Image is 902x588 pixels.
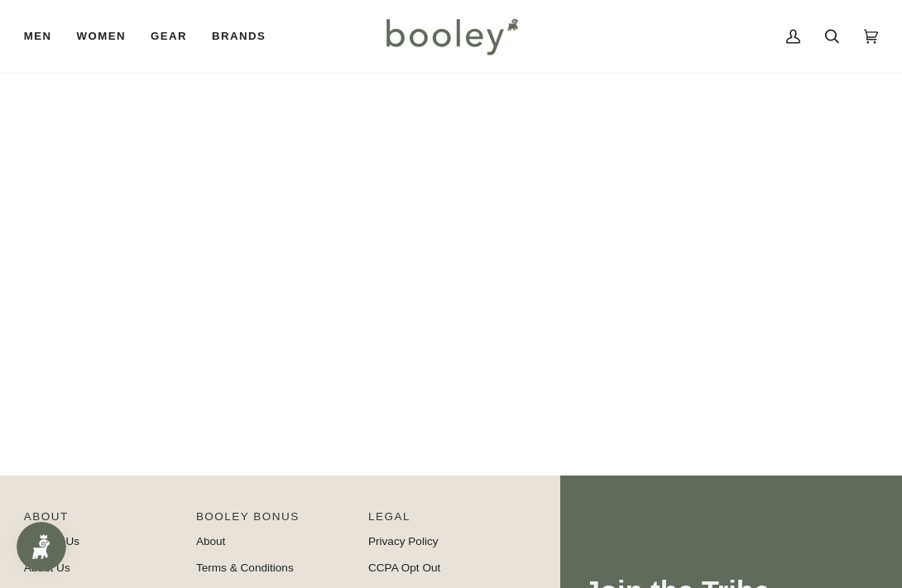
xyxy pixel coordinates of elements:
[24,28,52,45] span: Men
[196,562,294,574] a: Terms & Conditions
[196,535,226,547] a: About
[379,12,524,60] img: Booley
[196,509,355,533] p: Booley Bonus
[368,535,439,547] a: Privacy Policy
[17,522,66,571] iframe: Button to open loyalty program pop-up
[368,509,527,533] p: Pipeline_Footer Sub
[24,509,183,533] p: Pipeline_Footer Main
[24,562,70,574] a: About Us
[368,562,440,574] a: CCPA Opt Out
[151,28,187,45] span: Gear
[77,28,126,45] span: Women
[212,28,266,45] span: Brands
